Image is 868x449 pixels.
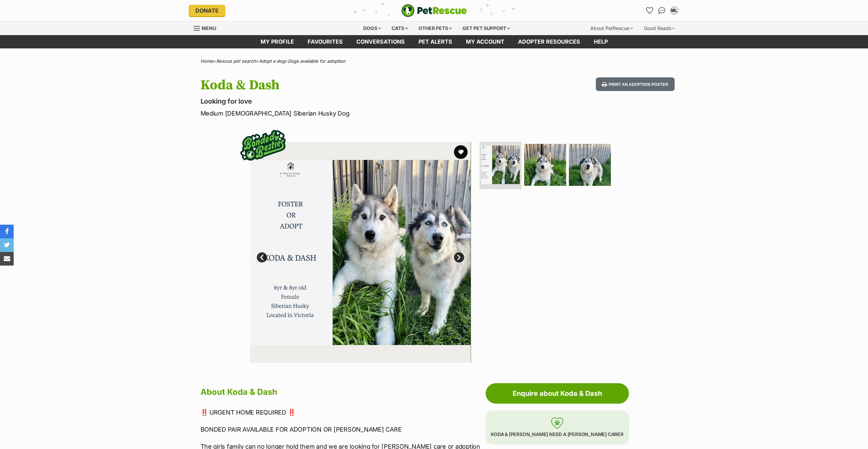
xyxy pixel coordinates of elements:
[194,21,221,34] a: Menu
[587,35,615,48] a: Help
[414,21,457,35] div: Other pets
[301,35,350,48] a: Favourites
[216,58,256,64] a: Rescue pet search
[454,145,468,159] button: favourite
[644,5,680,16] ul: Account quick links
[639,21,680,35] div: Good Reads
[358,21,386,35] div: Dogs
[459,35,511,48] a: My account
[236,118,290,173] img: bonded besties
[201,77,489,93] h1: Koda & Dash
[486,410,629,445] p: Koda & [PERSON_NAME] need a [PERSON_NAME] carer
[481,146,520,184] img: Photo of Koda & Dash
[658,7,665,14] img: chat-41dd97257d64d25036548639549fe6c8038ab92f7586957e7f3b1b290dea8141.svg
[671,7,678,14] div: ML
[350,35,412,48] a: conversations
[486,383,629,404] a: Enquire about Koda & Dash
[657,5,667,16] a: Conversations
[458,21,515,35] div: Get pet support
[412,35,459,48] a: Pet alerts
[669,5,680,16] button: My account
[201,109,489,118] p: Medium [DEMOGRAPHIC_DATA] Siberian Husky Dog
[201,425,482,434] p: BONDED PAIR AVAILABLE FOR ADOPTION OR [PERSON_NAME] CARE
[201,385,482,400] h2: About Koda & Dash
[644,5,655,16] a: Favourites
[257,252,267,263] a: Prev
[551,417,563,429] img: foster-care-31f2a1ccfb079a48fc4dc6d2a002ce68c6d2b76c7ccb9e0da61f6cd5abbf869a.svg
[201,408,482,417] p: ‼️ URGENT HOME REQUIRED ‼️
[569,144,611,186] img: Photo of Koda & Dash
[596,77,674,91] button: Print an adoption poster
[254,35,301,48] a: My profile
[511,35,587,48] a: Adopter resources
[524,144,566,186] img: Photo of Koda & Dash
[288,58,345,64] a: Dogs available for adoption
[202,25,216,31] span: Menu
[259,58,285,64] a: Adopt a dog
[471,142,692,363] img: Photo of Koda & Dash
[387,21,413,35] div: Cats
[201,58,213,64] a: Home
[454,252,464,263] a: Next
[586,21,638,35] div: About PetRescue
[189,5,225,16] a: Donate
[401,4,467,17] a: PetRescue
[183,59,685,64] div: > > >
[250,142,471,363] img: Photo of Koda & Dash
[401,4,467,17] img: logo-e224e6f780fb5917bec1dbf3a21bbac754714ae5b6737aabdf751b685950b380.svg
[201,96,489,106] p: Looking for love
